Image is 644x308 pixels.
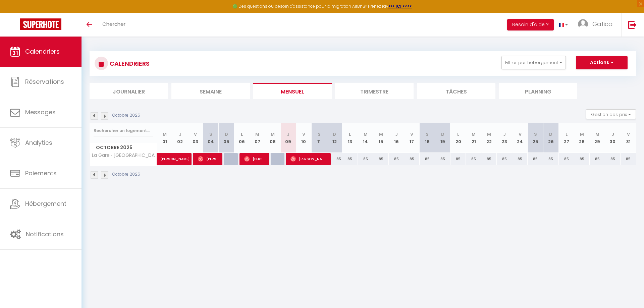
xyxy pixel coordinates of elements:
[253,83,332,99] li: Mensuel
[487,131,491,137] abbr: M
[497,153,512,165] div: 85
[25,47,60,56] span: Calendriers
[209,131,212,137] abbr: S
[171,83,250,99] li: Semaine
[373,123,389,153] th: 15
[25,138,52,147] span: Analytics
[559,123,574,153] th: 27
[342,153,358,165] div: 85
[574,123,590,153] th: 28
[410,131,413,137] abbr: V
[404,123,420,153] th: 17
[499,83,577,99] li: Planning
[417,83,495,99] li: Tâches
[573,13,621,37] a: ... Gatica
[287,131,289,137] abbr: J
[628,20,637,29] img: logout
[179,131,181,137] abbr: J
[349,131,351,137] abbr: L
[481,123,497,153] th: 22
[255,131,259,137] abbr: M
[621,153,636,165] div: 85
[592,20,613,28] span: Gatica
[512,153,528,165] div: 85
[327,123,342,153] th: 12
[388,3,412,9] strong: >>> ICI <<<<
[219,123,234,153] th: 05
[25,169,57,177] span: Paiements
[389,153,404,165] div: 85
[543,123,558,153] th: 26
[472,131,476,137] abbr: M
[157,123,172,153] th: 01
[627,131,630,137] abbr: V
[435,153,450,165] div: 85
[188,123,203,153] th: 03
[379,131,383,137] abbr: M
[296,123,311,153] th: 10
[441,131,444,137] abbr: D
[578,19,588,29] img: ...
[25,199,66,208] span: Hébergement
[358,153,373,165] div: 85
[559,153,574,165] div: 85
[450,153,466,165] div: 85
[97,13,130,37] a: Chercher
[373,153,389,165] div: 85
[395,131,398,137] abbr: J
[364,131,368,137] abbr: M
[435,123,450,153] th: 19
[586,109,636,119] button: Gestion des prix
[271,131,275,137] abbr: M
[157,153,172,166] a: [PERSON_NAME]
[507,19,554,30] button: Besoin d'aide ?
[534,131,537,137] abbr: S
[20,18,61,30] img: Super Booking
[590,123,605,153] th: 29
[566,131,568,137] abbr: L
[225,131,228,137] abbr: D
[621,123,636,153] th: 31
[611,131,614,137] abbr: J
[333,131,336,137] abbr: D
[512,123,528,153] th: 24
[198,152,218,165] span: [PERSON_NAME]
[528,123,543,153] th: 25
[420,153,435,165] div: 85
[163,131,167,137] abbr: M
[342,123,358,153] th: 13
[25,108,56,116] span: Messages
[466,123,481,153] th: 21
[108,56,150,71] h3: CALENDRIERS
[389,123,404,153] th: 16
[576,56,628,69] button: Actions
[234,123,250,153] th: 06
[590,153,605,165] div: 85
[543,153,558,165] div: 85
[90,143,157,152] span: Octobre 2025
[318,131,321,137] abbr: S
[450,123,466,153] th: 20
[112,171,140,178] p: Octobre 2025
[280,123,296,153] th: 09
[580,131,584,137] abbr: M
[250,123,265,153] th: 07
[265,123,280,153] th: 08
[160,149,191,162] span: [PERSON_NAME]
[420,123,435,153] th: 18
[26,230,64,238] span: Notifications
[404,153,420,165] div: 85
[194,131,197,137] abbr: V
[172,123,188,153] th: 02
[481,153,497,165] div: 85
[25,77,64,86] span: Réservations
[497,123,512,153] th: 23
[327,153,342,165] div: 85
[426,131,429,137] abbr: S
[94,125,153,137] input: Rechercher un logement...
[605,153,621,165] div: 85
[203,123,219,153] th: 04
[466,153,481,165] div: 85
[457,131,459,137] abbr: L
[528,153,543,165] div: 85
